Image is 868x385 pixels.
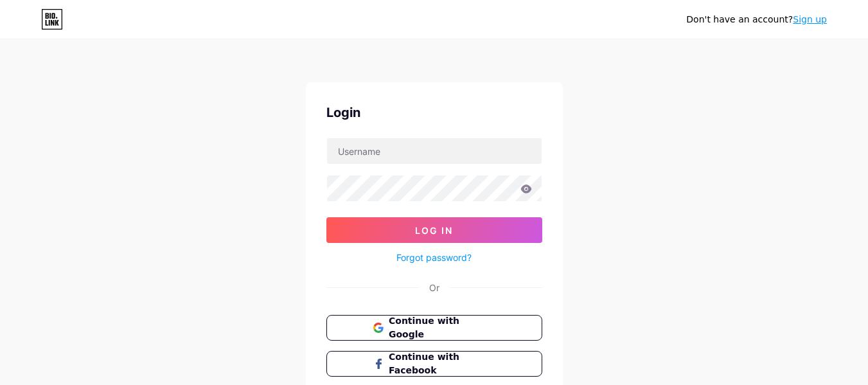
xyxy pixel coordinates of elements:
div: Don't have an account? [686,13,827,26]
input: Username [327,138,542,164]
span: Continue with Facebook [389,350,495,377]
div: Login [326,103,542,122]
a: Sign up [793,14,827,24]
span: Log In [415,225,453,236]
div: Or [429,281,439,294]
button: Continue with Google [326,315,542,341]
button: Continue with Facebook [326,351,542,377]
span: Continue with Google [389,314,495,341]
button: Log In [326,217,542,243]
a: Forgot password? [396,251,472,264]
